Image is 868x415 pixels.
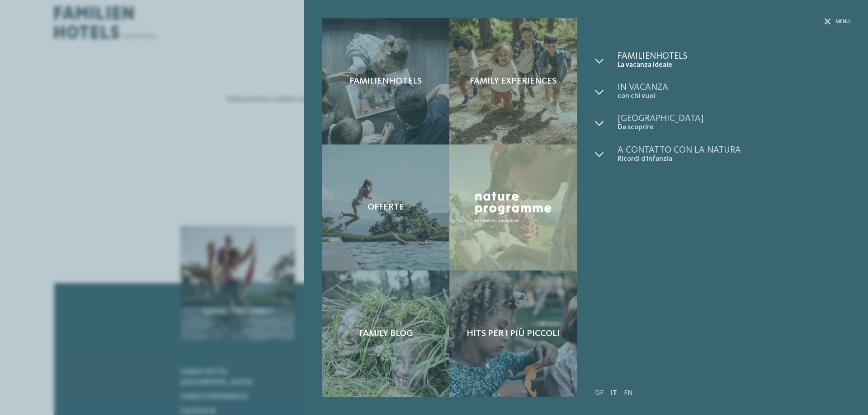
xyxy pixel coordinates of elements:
[618,114,850,132] a: [GEOGRAPHIC_DATA] Da scoprire
[368,202,404,213] span: Offerte
[618,83,850,92] span: In vacanza
[618,123,850,132] span: Da scoprire
[618,146,850,163] a: A contatto con la natura Ricordi d’infanzia
[322,145,449,271] a: Richiesta Offerte
[618,146,850,155] span: A contatto con la natura
[322,18,449,145] a: Richiesta Familienhotels
[618,155,850,163] span: Ricordi d’infanzia
[618,61,850,70] span: La vacanza ideale
[618,52,850,61] span: Familienhotels
[618,83,850,101] a: In vacanza con chi vuoi
[835,18,850,26] span: Menu
[610,390,617,397] a: IT
[618,52,850,70] a: Familienhotels La vacanza ideale
[618,114,850,123] span: [GEOGRAPHIC_DATA]
[467,328,560,339] span: Hits per i più piccoli
[449,270,577,397] a: Richiesta Hits per i più piccoli
[349,76,422,87] span: Familienhotels
[449,18,577,145] a: Richiesta Family experiences
[470,76,557,87] span: Family experiences
[624,390,633,397] a: EN
[322,270,449,397] a: Richiesta Family Blog
[359,328,413,339] span: Family Blog
[595,390,604,397] a: DE
[472,189,554,226] img: Nature Programme
[449,145,577,271] a: Richiesta Nature Programme
[618,92,850,101] span: con chi vuoi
